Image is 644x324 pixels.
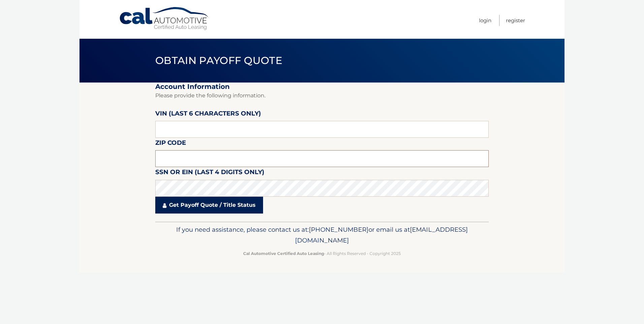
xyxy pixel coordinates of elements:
span: Obtain Payoff Quote [155,54,282,67]
a: Get Payoff Quote / Title Status [155,197,263,214]
label: Zip Code [155,138,186,150]
a: Login [479,15,491,26]
span: [PHONE_NUMBER] [309,226,368,233]
a: Cal Automotive [119,7,210,31]
p: - All Rights Reserved - Copyright 2025 [160,250,484,257]
p: If you need assistance, please contact us at: or email us at [160,224,484,246]
h2: Account Information [155,83,489,91]
label: SSN or EIN (last 4 digits only) [155,167,264,180]
a: Register [506,15,525,26]
label: VIN (last 6 characters only) [155,108,261,121]
strong: Cal Automotive Certified Auto Leasing [243,251,324,256]
p: Please provide the following information. [155,91,489,100]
